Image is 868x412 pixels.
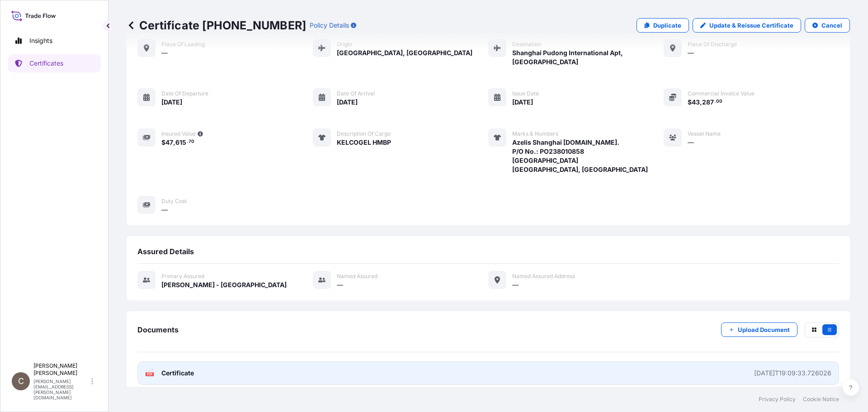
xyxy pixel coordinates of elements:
[189,140,194,143] span: 70
[337,48,472,57] span: [GEOGRAPHIC_DATA], [GEOGRAPHIC_DATA]
[688,48,694,57] span: —
[709,21,793,30] p: Update & Reissue Certificate
[161,280,287,289] span: [PERSON_NAME] - [GEOGRAPHIC_DATA]
[29,36,52,45] p: Insights
[512,280,519,289] span: —
[688,138,694,147] span: —
[337,90,375,97] span: Date of arrival
[721,322,797,337] button: Upload Document
[759,396,796,403] a: Privacy Policy
[161,139,165,146] span: $
[33,379,90,400] p: [PERSON_NAME][EMAIL_ADDRESS][PERSON_NAME][DOMAIN_NAME]
[137,361,839,385] a: PDFCertificate[DATE]T19:09:33.726026
[8,32,101,50] a: Insights
[29,59,63,68] p: Certificates
[161,369,194,378] span: Certificate
[637,18,689,33] a: Duplicate
[754,369,831,378] div: [DATE]T19:09:33.726026
[805,18,850,33] button: Cancel
[127,18,306,33] p: Certificate [PHONE_NUMBER]
[137,325,179,334] span: Documents
[161,198,187,205] span: Duty Cost
[337,130,391,137] span: Description of cargo
[821,21,842,30] p: Cancel
[693,18,801,33] a: Update & Reissue Certificate
[18,377,24,386] span: C
[688,130,721,137] span: Vessel Name
[165,139,173,146] span: 47
[161,130,196,137] span: Insured Value
[161,90,208,97] span: Date of departure
[137,247,194,256] span: Assured Details
[702,99,714,105] span: 287
[803,396,839,403] a: Cookie Notice
[161,48,168,57] span: —
[716,100,722,103] span: 00
[33,362,90,377] p: [PERSON_NAME] [PERSON_NAME]
[512,98,533,107] span: [DATE]
[688,99,692,105] span: $
[161,273,204,280] span: Primary assured
[175,139,186,146] span: 615
[337,273,377,280] span: Named Assured
[692,99,700,105] span: 43
[173,139,175,146] span: ,
[688,90,755,97] span: Commercial Invoice Value
[187,140,188,143] span: .
[337,280,343,289] span: —
[512,90,539,97] span: Issue Date
[714,100,716,103] span: .
[512,273,575,280] span: Named Assured Address
[310,21,349,30] p: Policy Details
[512,138,648,174] span: Azelis Shanghai [DOMAIN_NAME]. P/O No.: PO238010858 [GEOGRAPHIC_DATA] [GEOGRAPHIC_DATA], [GEOGRAP...
[8,54,101,72] a: Certificates
[512,130,558,137] span: Marks & Numbers
[337,138,391,147] span: KELCOGEL HMBP
[738,325,790,334] p: Upload Document
[653,21,681,30] p: Duplicate
[700,99,702,105] span: ,
[512,48,664,66] span: Shanghai Pudong International Apt, [GEOGRAPHIC_DATA]
[161,98,182,107] span: [DATE]
[337,98,358,107] span: [DATE]
[147,373,153,376] text: PDF
[161,205,168,214] span: —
